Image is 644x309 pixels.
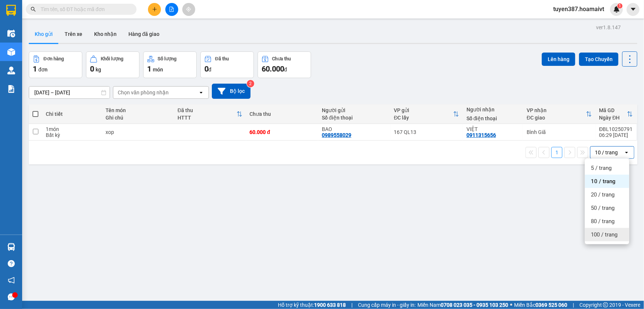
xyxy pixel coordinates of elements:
[169,7,174,12] span: file-add
[148,3,161,16] button: plus
[8,293,15,300] span: message
[627,3,640,16] button: caret-down
[7,243,15,251] img: warehouse-icon
[579,53,619,66] button: Tạo Chuyến
[247,80,254,87] sup: 2
[152,7,157,12] span: plus
[466,107,519,112] div: Người nhận
[272,56,291,61] div: Chưa thu
[573,301,574,309] span: |
[390,104,463,124] th: Toggle SortBy
[7,85,15,93] img: solution-icon
[441,302,508,308] strong: 0708 023 035 - 0935 103 250
[624,150,630,155] svg: open
[394,129,459,135] div: 167 QL13
[204,64,209,73] span: 0
[322,132,351,138] div: 0989558029
[158,56,177,61] div: Số lượng
[591,204,614,212] span: 50 / trang
[178,107,236,113] div: Đã thu
[8,277,15,284] span: notification
[212,84,251,99] button: Bộ lọc
[527,107,586,113] div: VP nhận
[106,115,170,121] div: Ghi chú
[510,303,512,306] span: ⚪️
[29,51,82,78] button: Đơn hàng1đơn
[542,53,575,66] button: Lên hàng
[7,48,15,56] img: warehouse-icon
[596,104,637,124] th: Toggle SortBy
[101,56,123,61] div: Khối lượng
[591,178,616,185] span: 10 / trang
[262,64,284,73] span: 60.000
[358,301,416,309] span: Cung cấp máy in - giấy in:
[200,51,254,78] button: Đã thu0đ
[7,67,15,74] img: warehouse-icon
[595,149,618,156] div: 10 / trang
[250,111,315,117] div: Chưa thu
[90,64,94,73] span: 0
[394,115,453,121] div: ĐC lấy
[547,4,610,14] span: tuyen387.hoamaivt
[46,126,98,132] div: 1 món
[8,260,15,267] span: question-circle
[322,126,386,132] div: BAO
[591,231,617,238] span: 100 / trang
[523,104,595,124] th: Toggle SortBy
[174,104,246,124] th: Toggle SortBy
[143,51,197,78] button: Số lượng1món
[417,301,508,309] span: Miền Nam
[178,115,236,121] div: HTTT
[33,64,37,73] span: 1
[314,302,346,308] strong: 1900 633 818
[215,56,229,61] div: Đã thu
[599,126,633,132] div: ĐBL10250791
[591,164,612,172] span: 5 / trang
[209,67,211,73] span: đ
[351,301,352,309] span: |
[322,115,386,121] div: Số điện thoại
[466,126,519,132] div: VIỆT
[44,56,64,61] div: Đơn hàng
[147,64,151,73] span: 1
[535,302,567,308] strong: 0369 525 060
[466,115,519,121] div: Số điện thoại
[591,218,614,225] span: 80 / trang
[599,107,627,113] div: Mã GD
[466,132,496,138] div: 0911315656
[585,158,629,244] ul: Menu
[106,129,170,135] div: xop
[599,115,627,121] div: Ngày ĐH
[88,25,123,43] button: Kho nhận
[182,3,195,16] button: aim
[250,129,315,135] div: 60.000 đ
[96,67,101,73] span: kg
[619,3,621,9] span: 1
[29,87,110,98] input: Select a date range.
[596,23,621,31] div: ver 1.8.147
[59,25,88,43] button: Trên xe
[86,51,140,78] button: Khối lượng0kg
[46,111,98,117] div: Chi tiết
[165,3,178,16] button: file-add
[599,132,633,138] div: 06:29 [DATE]
[186,7,191,12] span: aim
[514,301,567,309] span: Miền Bắc
[258,51,311,78] button: Chưa thu60.000đ
[551,147,562,158] button: 1
[46,132,98,138] div: Bất kỳ
[38,67,48,73] span: đơn
[41,5,128,13] input: Tìm tên, số ĐT hoặc mã đơn
[7,30,15,37] img: warehouse-icon
[123,25,165,43] button: Hàng đã giao
[394,107,453,113] div: VP gửi
[527,129,592,135] div: Bình Giã
[29,25,59,43] button: Kho gửi
[198,90,204,95] svg: open
[322,107,386,113] div: Người gửi
[106,107,170,113] div: Tên món
[6,5,16,16] img: logo-vxr
[630,6,637,13] span: caret-down
[118,89,169,96] div: Chọn văn phòng nhận
[617,3,623,9] sup: 1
